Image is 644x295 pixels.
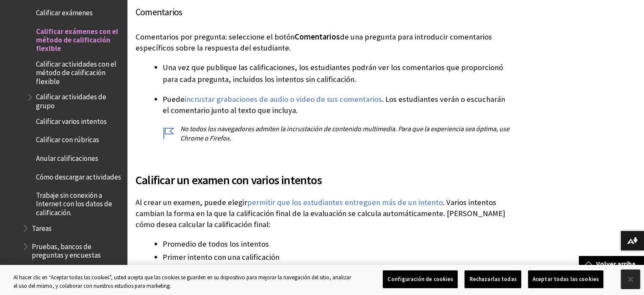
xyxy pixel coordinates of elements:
span: Calificar varios intentos [36,114,107,126]
span: Trabaje sin conexión a Internet con los datos de calificación. [36,188,121,217]
button: Configuración de cookies [383,270,458,288]
p: Comentarios por pregunta: seleccione el botón de una pregunta para introducir comentarios específ... [135,31,510,53]
span: Calificar exámenes con el método de calificación flexible [36,24,121,53]
div: Al hacer clic en “Aceptar todas las cookies”, usted acepta que las cookies se guarden en su dispo... [14,273,354,290]
li: Primer intento con una calificación [163,251,510,263]
li: Intento con la calificación más alta [163,264,510,276]
span: Calificar actividades con el método de calificación flexible [36,57,121,85]
span: Pruebas, bancos de preguntas y encuestas [32,239,121,259]
button: Rechazarlas todas [464,270,521,288]
button: Cerrar [621,270,640,289]
a: Volver arriba [579,256,644,272]
span: Comentarios [295,32,340,42]
a: incrustar grabaciones de audio o video de sus comentarios [185,94,382,104]
h2: Calificar un examen con varios intentos [135,161,510,189]
h4: Comentarios [135,5,510,19]
span: Anular calificaciones [36,151,98,163]
span: Cómo descargar actividades [36,170,121,181]
button: Aceptar todas las cookies [528,270,603,288]
p: No todos los navegadores admiten la incrustación de contenido multimedia. Para que la experiencia... [163,124,510,143]
span: Calificar con rúbricas [36,133,99,144]
span: Calificar exámenes [36,6,93,17]
p: Puede . Los estudiantes verán o escucharán el comentario junto al texto que incluya. [163,94,510,116]
span: Tareas [32,221,52,233]
span: Attendance (Asistencia) [32,264,105,275]
p: Al crear un examen, puede elegir . Varios intentos cambian la forma en la que la calificación fin... [135,197,510,230]
a: permitir que los estudiantes entreguen más de un intento [247,197,443,208]
span: Calificar actividades de grupo [36,90,121,110]
li: Promedio de todos los intentos [163,238,510,250]
li: Una vez que publique las calificaciones, los estudiantes podrán ver los comentarios que proporcio... [163,62,510,85]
